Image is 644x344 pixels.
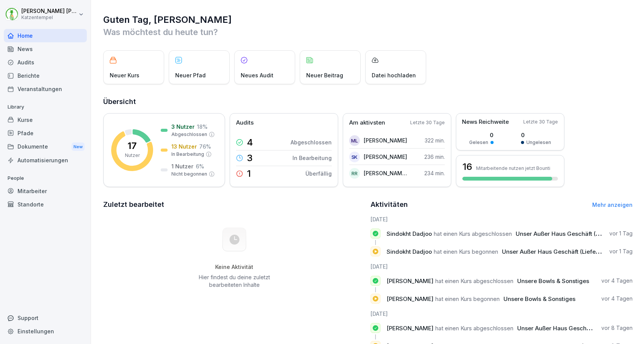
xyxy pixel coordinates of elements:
span: Unsere Bowls & Sonstiges [517,277,589,285]
a: Standorte [4,198,87,211]
div: SK [349,152,360,162]
p: Audits [236,118,254,127]
div: RR [349,168,360,179]
span: hat einen Kurs begonnen [435,295,500,302]
a: Pfade [4,126,87,140]
span: hat einen Kurs begonnen [434,248,498,255]
p: Library [4,101,87,113]
a: Mitarbeiter [4,184,87,198]
p: 3 [247,154,252,163]
span: [PERSON_NAME] [387,325,433,332]
p: 4 [247,138,253,147]
span: [PERSON_NAME] [387,277,433,285]
span: hat einen Kurs abgeschlossen [434,230,512,237]
p: Was möchtest du heute tun? [103,26,633,38]
div: Dokumente [4,140,87,154]
span: Unser Außer Haus Geschäft (Lieferdienste) [517,325,636,332]
p: vor 4 Tagen [601,277,633,285]
p: 1 [247,169,251,178]
a: Home [4,29,87,42]
p: [PERSON_NAME] [364,153,407,161]
p: Nutzer [125,152,140,159]
p: Mitarbeitende nutzen jetzt Bounti [476,165,550,171]
p: Abgeschlossen [171,131,207,138]
a: News [4,42,87,56]
div: ML [349,135,360,146]
p: 76 % [199,142,211,150]
p: Letzte 30 Tage [410,119,445,126]
a: Veranstaltungen [4,82,87,96]
p: 3 Nutzer [171,123,195,131]
span: [PERSON_NAME] [387,295,433,302]
a: Mehr anzeigen [592,202,633,208]
p: 18 % [197,123,208,131]
p: [PERSON_NAME] [364,136,407,144]
p: In Bearbeitung [171,151,204,158]
p: Nicht begonnen [171,171,207,178]
p: vor 4 Tagen [601,295,633,302]
h3: 16 [462,160,472,173]
span: hat einen Kurs abgeschlossen [435,277,513,285]
p: Datei hochladen [372,71,416,79]
div: Support [4,311,87,325]
p: Katzentempel [21,15,77,20]
p: vor 8 Tagen [601,324,633,332]
a: Audits [4,56,87,69]
p: 322 min. [425,136,445,144]
p: Ungelesen [526,139,551,146]
p: Gelesen [469,139,488,146]
p: People [4,172,87,184]
span: Unser Außer Haus Geschäft (Lieferdienste) [516,230,634,237]
p: Letzte 30 Tage [523,118,558,125]
p: 17 [128,141,137,150]
span: hat einen Kurs abgeschlossen [435,325,513,332]
p: 6 % [196,162,204,170]
h6: [DATE] [371,310,633,318]
span: Unsere Bowls & Sonstiges [503,295,575,302]
p: Neuer Kurs [110,71,139,79]
p: 0 [521,131,551,139]
h6: [DATE] [371,215,633,223]
h2: Aktivitäten [371,199,408,210]
p: Überfällig [305,170,332,178]
a: Automatisierungen [4,154,87,167]
p: 1 Nutzer [171,162,193,170]
span: Sindokht Dadjoo [387,248,432,255]
p: News Reichweite [462,118,509,126]
p: [PERSON_NAME] [PERSON_NAME] [21,8,77,14]
h5: Keine Aktivität [196,264,273,270]
h2: Zuletzt bearbeitet [103,199,365,210]
p: vor 1 Tag [609,230,633,237]
p: 13 Nutzer [171,142,197,150]
p: [PERSON_NAME] Rawal [364,169,407,177]
p: Hier findest du deine zuletzt bearbeiteten Inhalte [196,274,273,289]
p: Neuer Beitrag [306,71,343,79]
h6: [DATE] [371,262,633,270]
p: vor 1 Tag [609,248,633,255]
a: Berichte [4,69,87,82]
h1: Guten Tag, [PERSON_NAME] [103,14,633,26]
div: New [72,142,85,151]
p: Neuer Pfad [175,71,206,79]
p: Abgeschlossen [291,138,332,146]
p: 234 min. [424,169,445,177]
a: Kurse [4,113,87,126]
p: Neues Audit [241,71,273,79]
p: 0 [469,131,494,139]
span: Sindokht Dadjoo [387,230,432,237]
h2: Übersicht [103,96,633,107]
p: Am aktivsten [349,118,385,127]
span: Unser Außer Haus Geschäft (Lieferdienste) [502,248,620,255]
a: Einstellungen [4,325,87,338]
p: 236 min. [424,153,445,161]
